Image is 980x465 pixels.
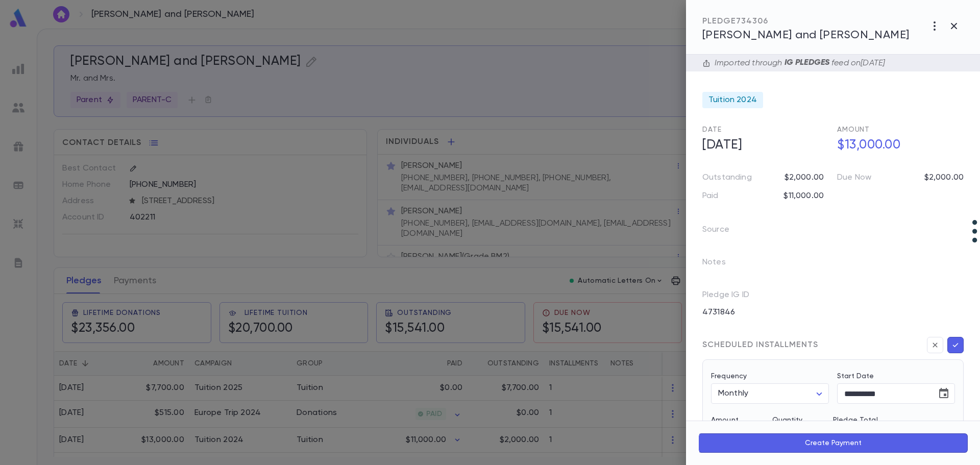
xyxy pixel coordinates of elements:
p: Due Now [837,173,871,183]
div: Imported through feed on [DATE] [710,58,885,68]
p: Source [702,222,746,242]
span: Monthly [718,389,748,398]
span: [PERSON_NAME] and [PERSON_NAME] [702,30,910,41]
label: Frequency [711,372,747,380]
p: IG PLEDGES [782,58,832,68]
div: SCHEDULED INSTALLMENTS [702,340,818,350]
span: Amount [837,126,870,133]
p: Outstanding [702,173,752,183]
button: Choose date, selected date is Aug 1, 2024 [934,383,954,404]
span: Tuition 2024 [708,95,757,105]
p: $2,000.00 [924,173,964,183]
span: Date [702,126,721,133]
div: PLEDGE 734306 [702,16,910,27]
div: Monthly [711,384,829,404]
div: 4731846 [696,304,827,321]
p: Paid [702,191,719,201]
button: Create Payment [698,433,968,453]
label: Start Date [837,372,955,380]
p: Notes [702,254,742,275]
h5: [DATE] [696,135,829,156]
p: $11,000.00 [783,191,824,201]
label: Quantity [772,416,834,424]
label: Pledge Total [833,416,955,424]
p: $2,000.00 [785,173,824,183]
label: Amount [711,416,772,424]
div: Tuition 2024 [702,92,763,108]
p: Pledge IG ID [702,290,749,304]
h5: $13,000.00 [831,135,964,156]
